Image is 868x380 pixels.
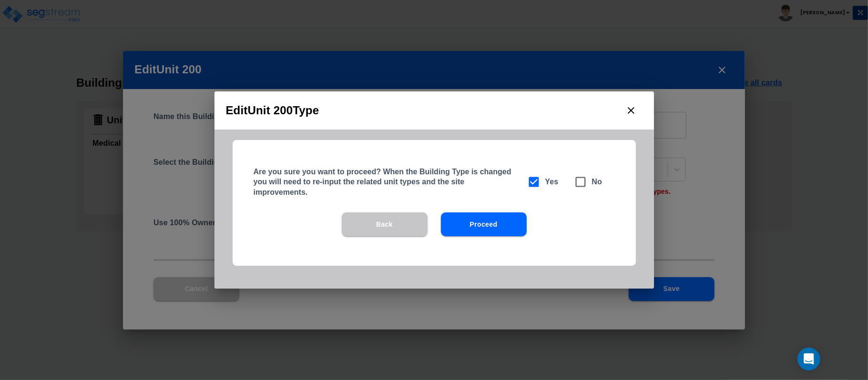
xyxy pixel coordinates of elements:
[441,212,527,236] button: Proceed
[592,175,602,189] h6: No
[620,99,643,122] button: close
[214,91,654,130] h2: Edit Unit 200 Type
[254,167,516,197] h5: Are you sure you want to proceed? When the Building Type is changed you will need to re-input the...
[342,212,428,236] button: Back
[545,175,558,189] h6: Yes
[797,348,820,370] div: Open Intercom Messenger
